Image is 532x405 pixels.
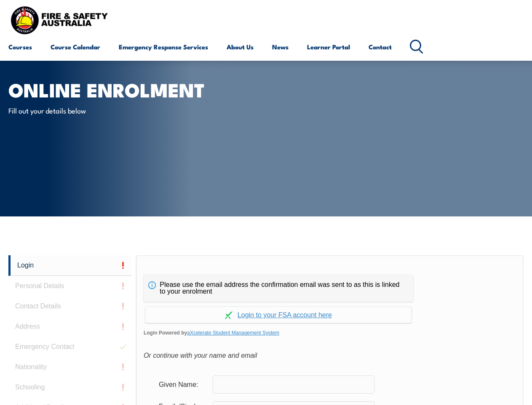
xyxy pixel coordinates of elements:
div: Please use the email address the confirmation email was sent to as this is linked to your enrolment [144,275,413,302]
a: News [272,37,289,57]
span: Login Powered by [144,327,516,339]
img: Log in withaxcelerate [225,311,233,319]
a: Emergency Response Services [119,37,208,57]
p: Fill out your details below [8,105,162,115]
div: Or continue with your name and email [144,349,516,362]
div: Given Name: [152,376,213,392]
a: About Us [227,37,254,57]
a: aXcelerate Student Management System [187,330,279,336]
h1: Online Enrolment [8,81,217,97]
a: Login [8,255,131,276]
a: Course Calendar [51,37,100,57]
a: Courses [8,37,32,57]
a: Contact [369,37,392,57]
a: Learner Portal [307,37,350,57]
